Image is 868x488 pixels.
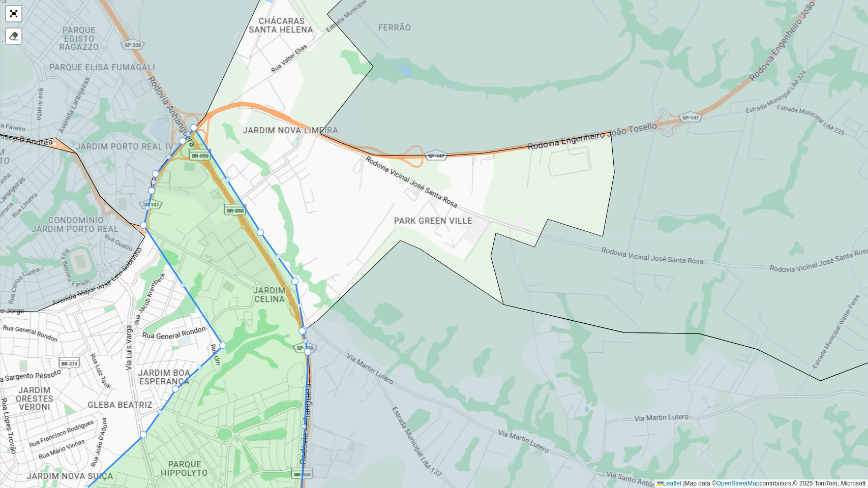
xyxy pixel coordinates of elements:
[683,480,684,487] span: |
[654,479,868,488] div: Map data © contributors,© 2025 TomTom, Microsoft
[6,6,21,21] a: Abrir mapa em tela cheia
[6,28,21,44] div: Remover camada(s)
[716,480,760,487] a: OpenStreetMap
[657,480,681,487] a: Leaflet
